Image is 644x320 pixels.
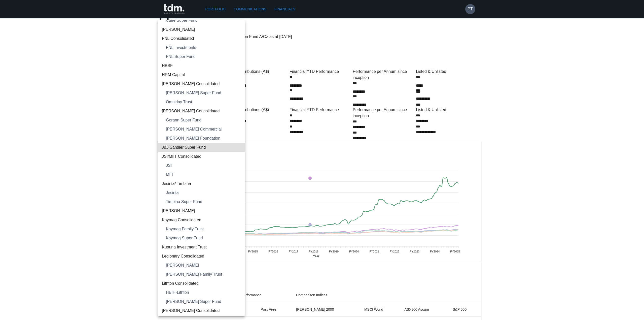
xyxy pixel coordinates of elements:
[162,208,241,214] span: [PERSON_NAME]
[166,99,241,105] span: Omniday Trust
[166,199,241,205] span: Timbina Super Fund
[166,290,241,296] span: HBIH-Lithton
[166,90,241,96] span: [PERSON_NAME] Super Fund
[162,153,241,159] span: JSI/MIIT Consolidated
[166,262,241,268] span: [PERSON_NAME]
[166,135,241,141] span: [PERSON_NAME] Foundation
[162,63,241,69] span: HBSF
[166,17,241,23] span: Cuffe Super Fund
[162,36,241,42] span: FNL Consolidated
[166,163,241,169] span: JSI
[166,226,241,232] span: Kaymag Family Trust
[162,26,241,33] span: [PERSON_NAME]
[162,253,241,259] span: Legionary Consolidated
[166,126,241,132] span: [PERSON_NAME] Commercial
[162,181,241,187] span: Jesinta/ Timbina
[166,54,241,60] span: FNL Super Fund
[166,190,241,196] span: Jesinta
[162,72,241,78] span: HRM Capital
[162,244,241,250] span: Kupuna Investment Trust
[166,117,241,123] span: Gorann Super Fund
[162,280,241,286] span: Lithton Consolidated
[162,144,241,150] span: J&J Sandler Super Fund
[166,235,241,241] span: Kaymag Super Fund
[162,81,241,87] span: [PERSON_NAME] Consolidated
[166,271,241,277] span: [PERSON_NAME] Family Trust
[162,308,241,314] span: [PERSON_NAME] Consolidated
[162,108,241,114] span: [PERSON_NAME] Consolidated
[162,217,241,223] span: Kaymag Consolidated
[166,172,241,178] span: MIIT
[166,45,241,51] span: FNL Investments
[166,299,241,305] span: [PERSON_NAME] Super Fund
